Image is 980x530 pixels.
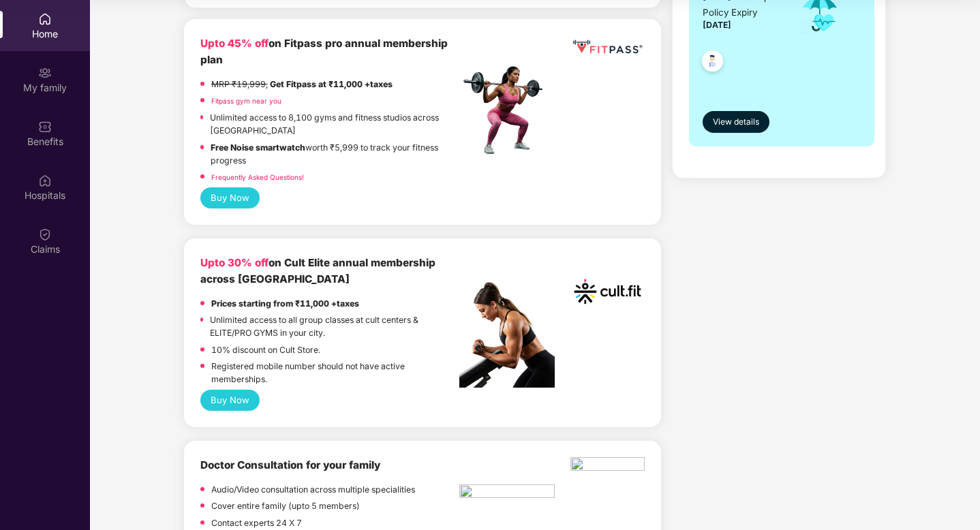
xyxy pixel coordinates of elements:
b: on Cult Elite annual membership across [GEOGRAPHIC_DATA] [200,256,435,285]
a: Fitpass gym near you [211,97,281,105]
img: fppp.png [570,35,645,59]
strong: Free Noise smartwatch [211,142,305,153]
img: fpp.png [459,63,555,158]
b: Upto 30% off [200,256,269,269]
p: Registered mobile number should not have active memberships. [211,360,459,386]
img: pc2.png [459,282,555,388]
img: cult.png [570,255,645,329]
button: Buy Now [200,390,260,411]
img: svg+xml;base64,PHN2ZyB3aWR0aD0iMjAiIGhlaWdodD0iMjAiIHZpZXdCb3g9IjAgMCAyMCAyMCIgZmlsbD0ibm9uZSIgeG... [38,66,52,80]
p: Unlimited access to all group classes at cult centers & ELITE/PRO GYMS in your city. [210,313,459,340]
b: on Fitpass pro annual membership plan [200,37,448,66]
p: Unlimited access to 8,100 gyms and fitness studios across [GEOGRAPHIC_DATA] [210,111,459,138]
b: Upto 45% off [200,37,269,50]
del: MRP ₹19,999, [211,79,268,89]
span: View details [713,116,759,129]
button: View details [703,111,769,133]
p: worth ₹5,999 to track your fitness progress [211,141,459,168]
strong: Get Fitpass at ₹11,000 +taxes [270,79,393,89]
img: pngtree-physiotherapy-physiotherapist-rehab-disability-stretching-png-image_6063262.png [459,484,555,502]
p: Audio/Video consultation across multiple specialities [211,483,415,496]
a: Frequently Asked Questions! [211,173,304,181]
p: Cover entire family (upto 5 members) [211,499,360,512]
img: svg+xml;base64,PHN2ZyBpZD0iSG9zcGl0YWxzIiB4bWxucz0iaHR0cDovL3d3dy53My5vcmcvMjAwMC9zdmciIHdpZHRoPS... [38,174,52,187]
img: svg+xml;base64,PHN2ZyBpZD0iSG9tZSIgeG1sbnM9Imh0dHA6Ly93d3cudzMub3JnLzIwMDAvc3ZnIiB3aWR0aD0iMjAiIG... [38,12,52,26]
p: Contact experts 24 X 7 [211,516,302,529]
b: Doctor Consultation for your family [200,458,380,471]
span: [DATE] [703,20,731,30]
img: svg+xml;base64,PHN2ZyBpZD0iQ2xhaW0iIHhtbG5zPSJodHRwOi8vd3d3LnczLm9yZy8yMDAwL3N2ZyIgd2lkdGg9IjIwIi... [38,228,52,241]
img: svg+xml;base64,PHN2ZyBpZD0iQmVuZWZpdHMiIHhtbG5zPSJodHRwOi8vd3d3LnczLm9yZy8yMDAwL3N2ZyIgd2lkdGg9Ij... [38,120,52,134]
div: Policy Expiry [703,5,757,20]
strong: Prices starting from ₹11,000 +taxes [211,298,359,309]
button: Buy Now [200,187,260,208]
p: 10% discount on Cult Store. [211,343,320,356]
img: svg+xml;base64,PHN2ZyB4bWxucz0iaHR0cDovL3d3dy53My5vcmcvMjAwMC9zdmciIHdpZHRoPSI0OC45NDMiIGhlaWdodD... [696,46,729,80]
img: physica%20-%20Edited.png [570,457,645,475]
